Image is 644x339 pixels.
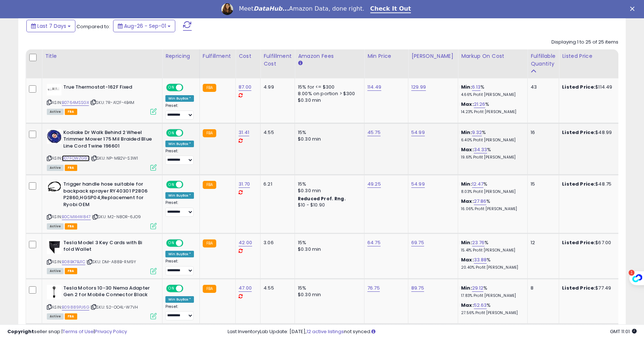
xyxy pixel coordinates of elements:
a: 23.76 [472,239,485,246]
a: 49.25 [367,180,381,188]
span: Aug-26 - Sep-01 [124,22,166,30]
b: Max: [461,101,474,108]
img: 21Vwz3ywAWL._SL40_.jpg [47,285,61,299]
div: $0.30 min [298,136,359,142]
b: Reduced Prof. Rng. [298,195,346,202]
div: Listed Price [562,52,625,60]
span: | SKU: NP-MB2V-S3W1 [91,155,138,161]
span: OFF [182,130,194,136]
div: % [461,129,522,143]
div: 15% [298,239,359,246]
div: 8.00% on portion > $300 [298,90,359,97]
a: 76.75 [367,284,380,292]
span: | SKU: 52-OO4L-W7VH [90,304,138,310]
span: ON [167,285,176,291]
a: B08BK7BJ1C [62,259,85,265]
div: 4.55 [263,285,289,291]
span: | SKU: M2-N8OR-6JO9 [92,214,141,220]
div: Displaying 1 to 25 of 25 items [551,39,618,46]
a: 29.12 [472,284,484,292]
p: 27.56% Profit [PERSON_NAME] [461,310,522,316]
b: Max: [461,256,474,263]
b: Tesla Model 3 Key Cards with Bi fold Wallet [63,239,152,255]
div: 15% [298,181,359,187]
div: Win BuyBox * [165,251,194,257]
div: ASIN: [47,181,157,228]
div: 15% [298,129,359,136]
a: 52.63 [474,302,487,309]
span: FBA [65,313,77,320]
div: Preset: [165,304,194,321]
div: Meet Amazon Data, done right. [239,5,364,12]
div: % [461,302,522,316]
div: 43 [531,84,553,90]
small: FBA [203,129,216,137]
span: 2025-09-10 11:01 GMT [610,328,637,335]
div: 6.21 [263,181,289,187]
div: Win BuyBox * [165,95,194,102]
b: Min: [461,83,472,90]
div: $0.30 min [298,187,359,194]
span: FBA [65,109,77,115]
div: Title [45,52,159,60]
div: $77.49 [562,285,623,291]
a: 87.00 [239,83,251,91]
div: % [461,181,522,194]
div: Repricing [165,52,196,60]
div: Preset: [165,149,194,165]
span: All listings currently available for purchase on Amazon [47,313,64,320]
a: 69.75 [411,239,424,246]
span: FBA [65,223,77,230]
b: Min: [461,284,472,291]
div: Preset: [165,259,194,275]
b: Tesla Motors 10-30 Nema Adapter Gen 2 for Mobile Connector Black [63,285,152,300]
span: Last 7 Days [37,22,66,30]
b: Kodiake Dr Walk Behind 2 Wheel Trimmer Mower 175 Mil Braided Blue Line Cord Twine 196601 [63,129,152,152]
div: Min Price [367,52,405,60]
a: 21.26 [474,101,486,108]
a: 64.75 [367,239,381,246]
div: $48.75 [562,181,623,187]
a: 114.49 [367,83,381,91]
button: Last 7 Days [26,20,75,32]
b: Listed Price: [562,284,595,291]
a: Privacy Policy [95,328,127,335]
div: seller snap | | [7,328,127,335]
b: Listed Price: [562,239,595,246]
button: Aug-26 - Sep-01 [113,20,175,32]
div: 4.99 [263,84,289,90]
div: Cost [239,52,257,60]
small: Amazon Fees. [298,60,302,67]
p: 14.23% Profit [PERSON_NAME] [461,109,522,115]
div: ASIN: [47,84,157,114]
a: 45.75 [367,129,381,136]
small: FBA [203,285,216,293]
span: OFF [182,285,194,291]
b: Listed Price: [562,180,595,187]
a: 89.75 [411,284,424,292]
a: 6.13 [472,83,481,91]
a: 27.86 [474,198,487,205]
span: ON [167,84,176,90]
a: Terms of Use [63,328,94,335]
b: Listed Price: [562,129,595,136]
a: 31.41 [239,129,249,136]
a: 12.47 [472,180,484,188]
p: 6.40% Profit [PERSON_NAME] [461,138,522,143]
a: 47.00 [239,284,252,292]
span: ON [167,240,176,246]
div: $10 - $10.90 [298,202,359,208]
p: 8.03% Profit [PERSON_NAME] [461,189,522,194]
div: 12 [531,239,553,246]
div: Win BuyBox * [165,141,194,147]
a: Check It Out [370,5,411,13]
div: Markup on Cost [461,52,524,60]
p: 16.06% Profit [PERSON_NAME] [461,206,522,212]
a: B09889PJ6G [62,304,89,310]
a: 31.70 [239,180,250,188]
div: Win BuyBox * [165,296,194,303]
strong: Copyright [7,328,34,335]
span: | SKU: 7R-A12F-4B4M [90,100,134,105]
span: All listings currently available for purchase on Amazon [47,109,64,115]
div: % [461,84,522,97]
